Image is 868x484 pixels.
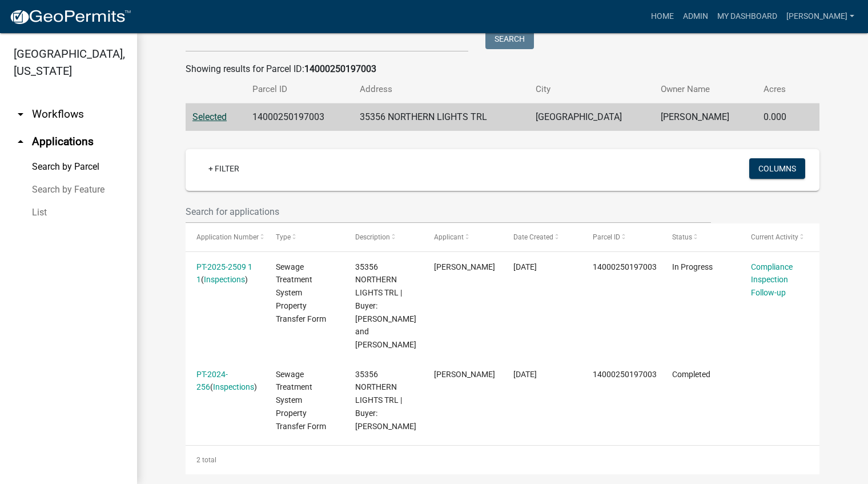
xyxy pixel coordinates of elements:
[434,262,495,271] span: Lucas Maxwell
[672,370,710,379] span: Completed
[751,262,793,298] a: Compliance Inspection Follow-up
[353,103,529,131] td: 35356 NORTHERN LIGHTS TRL
[582,223,661,251] datatable-header-cell: Parcel ID
[503,223,582,251] datatable-header-cell: Date Created
[186,223,265,251] datatable-header-cell: Application Number
[186,200,711,223] input: Search for applications
[513,370,537,379] span: 03/08/2024
[196,233,259,241] span: Application Number
[757,76,802,103] th: Acres
[513,262,537,271] span: 09/19/2025
[782,6,859,27] a: [PERSON_NAME]
[186,446,819,474] div: 2 total
[485,29,534,49] button: Search
[434,233,464,241] span: Applicant
[192,111,227,122] a: Selected
[204,275,245,284] a: Inspections
[529,76,654,103] th: City
[740,223,819,251] datatable-header-cell: Current Activity
[304,63,376,74] strong: 14000250197003
[355,370,416,431] span: 35356 NORTHERN LIGHTS TRL | Buyer: Lisa Ulrich
[213,382,254,391] a: Inspections
[186,62,819,76] div: Showing results for Parcel ID:
[757,103,802,131] td: 0.000
[353,76,529,103] th: Address
[246,103,353,131] td: 14000250197003
[355,233,390,241] span: Description
[199,158,248,179] a: + Filter
[593,370,657,379] span: 14000250197003
[246,76,353,103] th: Parcel ID
[654,76,757,103] th: Owner Name
[276,370,326,431] span: Sewage Treatment System Property Transfer Form
[265,223,344,251] datatable-header-cell: Type
[654,103,757,131] td: [PERSON_NAME]
[14,107,27,121] i: arrow_drop_down
[196,368,254,394] div: ( )
[344,223,424,251] datatable-header-cell: Description
[672,262,713,271] span: In Progress
[513,233,553,241] span: Date Created
[593,233,620,241] span: Parcel ID
[196,370,228,392] a: PT-2024-256
[423,223,503,251] datatable-header-cell: Applicant
[196,262,252,285] a: PT-2025-2509 1 1
[355,262,416,350] span: 35356 NORTHERN LIGHTS TRL | Buyer: Andrew and Anne Zimiga
[196,261,254,287] div: ( )
[14,135,27,149] i: arrow_drop_up
[276,262,326,323] span: Sewage Treatment System Property Transfer Form
[434,370,495,379] span: Lisa Ulrich
[593,262,657,271] span: 14000250197003
[529,103,654,131] td: [GEOGRAPHIC_DATA]
[672,233,692,241] span: Status
[713,6,782,27] a: My Dashboard
[276,233,291,241] span: Type
[749,158,805,179] button: Columns
[646,6,678,27] a: Home
[661,223,741,251] datatable-header-cell: Status
[751,233,798,241] span: Current Activity
[678,6,713,27] a: Admin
